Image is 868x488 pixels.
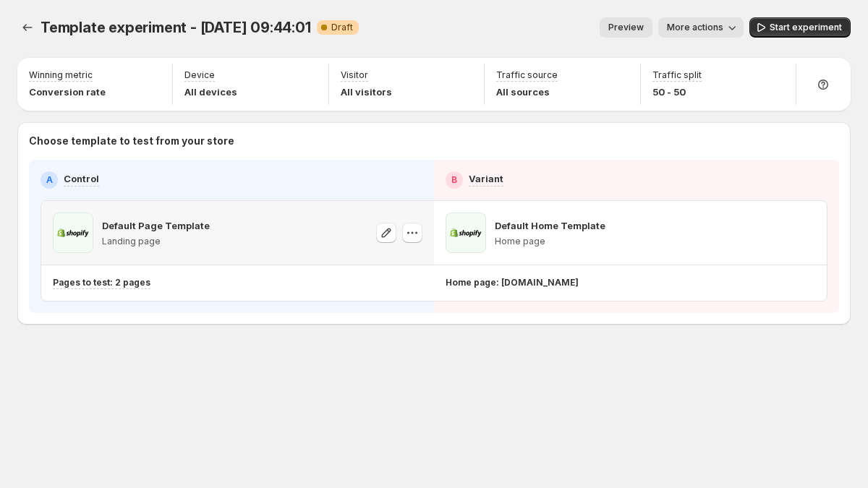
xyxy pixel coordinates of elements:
p: All devices [184,85,237,99]
p: Variant [469,171,503,186]
h2: A [46,174,53,186]
img: Default Home Template [446,213,486,253]
p: Default Page Template [102,218,210,233]
span: Draft [331,22,353,33]
p: Pages to test: 2 pages [53,277,150,288]
span: Start experiment [770,22,842,33]
button: Preview [600,17,652,38]
p: All sources [496,85,558,99]
p: Control [64,171,99,186]
p: All visitors [341,85,392,99]
p: Winning metric [29,69,93,81]
span: Template experiment - [DATE] 09:44:01 [41,19,311,36]
p: Default Home Template [495,218,605,233]
p: Visitor [341,69,368,81]
p: Landing page [102,236,210,247]
p: Home page: [DOMAIN_NAME] [446,277,579,288]
button: Experiments [17,17,38,38]
p: Choose template to test from your store [29,134,839,148]
button: More actions [658,17,744,38]
button: Start experiment [749,17,851,38]
span: Preview [608,22,644,33]
span: More actions [667,22,723,33]
p: Traffic split [652,69,702,81]
p: Conversion rate [29,85,106,99]
p: Device [184,69,215,81]
p: Home page [495,236,605,247]
p: Traffic source [496,69,558,81]
h2: B [451,174,457,186]
img: Default Page Template [53,213,93,253]
p: 50 - 50 [652,85,702,99]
